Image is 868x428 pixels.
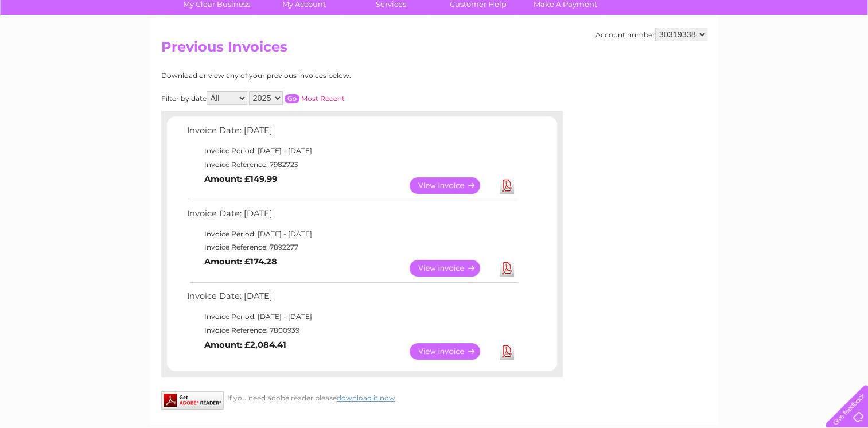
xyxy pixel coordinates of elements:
[184,289,520,310] td: Invoice Date: [DATE]
[410,260,494,277] a: View
[500,177,514,194] a: Download
[161,72,462,80] div: Download or view any of your previous invoices below.
[792,49,820,57] a: Contact
[337,394,395,402] a: download it now
[164,6,706,56] div: Clear Business is a trading name of Verastar Limited (registered in [GEOGRAPHIC_DATA] No. 3667643...
[184,144,520,158] td: Invoice Period: [DATE] - [DATE]
[410,343,494,360] a: View
[595,28,707,41] div: Account number
[161,391,563,402] div: If you need adobe reader please .
[830,49,857,57] a: Log out
[500,260,514,277] a: Download
[161,39,707,61] h2: Previous Invoices
[410,177,494,194] a: View
[500,343,514,360] a: Download
[768,49,785,57] a: Blog
[184,206,520,227] td: Invoice Date: [DATE]
[204,174,277,184] b: Amount: £149.99
[204,340,286,350] b: Amount: £2,084.41
[204,256,277,267] b: Amount: £174.28
[184,240,520,254] td: Invoice Reference: 7892277
[652,6,731,20] a: 0333 014 3131
[666,49,688,57] a: Water
[695,49,720,57] a: Energy
[184,123,520,144] td: Invoice Date: [DATE]
[161,91,462,105] div: Filter by date
[184,310,520,324] td: Invoice Period: [DATE] - [DATE]
[30,30,89,65] img: logo.png
[727,49,761,57] a: Telecoms
[184,227,520,241] td: Invoice Period: [DATE] - [DATE]
[184,324,520,337] td: Invoice Reference: 7800939
[301,94,345,103] a: Most Recent
[184,158,520,172] td: Invoice Reference: 7982723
